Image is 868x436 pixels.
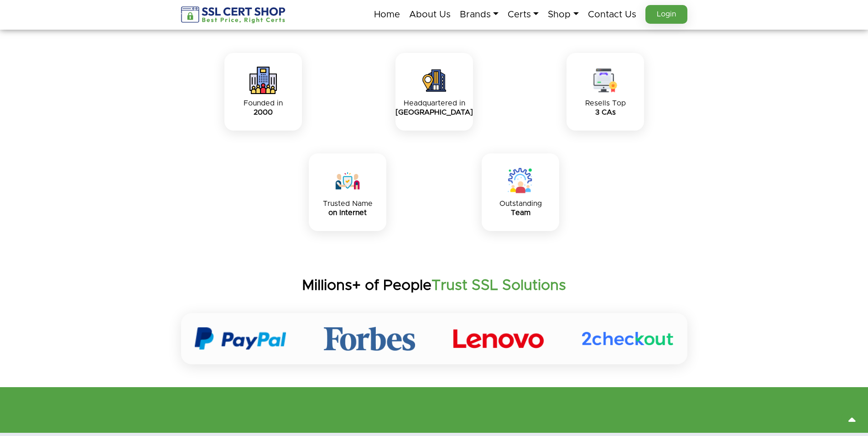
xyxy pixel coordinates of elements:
a: Certs [508,5,539,24]
p: Resells Top [585,99,625,117]
img: SSL Certificate in Computer [592,67,619,94]
a: Brands [460,5,499,24]
img: Building Location [421,67,448,94]
p: Headquartered in [395,99,473,117]
img: lenovo [453,329,544,348]
img: Bond of Trust through SSL [334,167,361,194]
h2: Millions+ of People [181,277,687,295]
p: Outstanding [499,199,542,217]
p: Trusted Name [322,199,372,217]
strong: 2000 [244,108,283,117]
strong: Team [499,208,542,217]
a: About Us [409,5,451,24]
strong: 3 CAs [585,108,625,117]
img: Forbes [324,327,415,351]
img: People watching Building [249,67,277,94]
img: paypal [195,327,286,350]
strong: Trust SSL Solutions [431,278,566,293]
a: Shop [548,5,578,24]
strong: [GEOGRAPHIC_DATA] [395,108,473,117]
p: Founded in [244,99,283,117]
a: Contact Us [588,5,636,24]
img: sslcertshop-logo [181,6,286,23]
a: Login [645,5,687,24]
a: Home [374,5,400,24]
strong: on Internet [322,208,372,217]
img: Three person thinking [507,167,534,194]
img: Checkout [582,332,673,345]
